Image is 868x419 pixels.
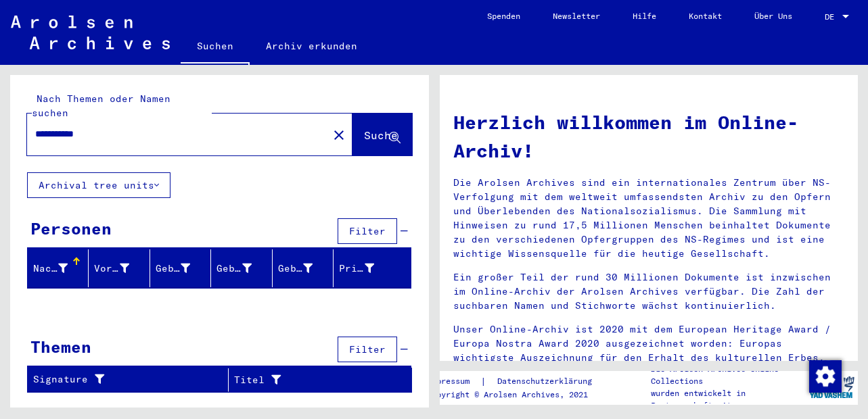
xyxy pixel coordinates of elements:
[325,121,352,148] button: Clear
[156,257,210,279] div: Geburtsname
[32,93,170,119] mat-label: Nach Themen oder Namen suchen
[331,127,347,143] mat-icon: close
[334,249,410,287] mat-header-cell: Prisoner #
[825,12,840,22] span: DE
[453,270,845,313] p: Ein großer Teil der rund 30 Millionen Dokumente ist inzwischen im Online-Archiv der Arolsen Archi...
[339,257,394,279] div: Prisoner #
[11,16,170,49] img: Arolsen_neg.svg
[156,262,190,276] div: Geburtsname
[278,257,333,279] div: Geburtsdatum
[234,373,378,387] div: Titel
[30,216,112,241] div: Personen
[453,176,845,261] p: Die Arolsen Archives sind ein internationales Zentrum über NS-Verfolgung mit dem weltweit umfasse...
[33,262,68,276] div: Nachname
[339,262,373,276] div: Prisoner #
[27,172,170,198] button: Archival tree units
[338,218,397,244] button: Filter
[94,257,149,279] div: Vorname
[364,128,398,142] span: Suche
[808,360,841,392] div: Zustimmung ändern
[234,369,394,391] div: Titel
[352,114,412,155] button: Suche
[427,389,608,401] p: Copyright © Arolsen Archives, 2021
[349,343,386,355] span: Filter
[30,335,91,359] div: Themen
[28,249,89,287] mat-header-cell: Nachname
[33,372,211,387] div: Signature
[349,225,386,237] span: Filter
[181,30,250,65] a: Suchen
[427,374,608,389] div: |
[33,369,228,391] div: Signature
[211,249,272,287] mat-header-cell: Geburt‏
[89,249,150,287] mat-header-cell: Vorname
[250,30,373,62] a: Archiv erkunden
[273,249,334,287] mat-header-cell: Geburtsdatum
[216,262,251,276] div: Geburt‏
[427,374,480,389] a: Impressum
[453,322,845,365] p: Unser Online-Archiv ist 2020 mit dem European Heritage Award / Europa Nostra Award 2020 ausgezeic...
[453,108,845,165] h1: Herzlich willkommen im Online-Archiv!
[486,374,608,389] a: Datenschutzerklärung
[216,257,271,279] div: Geburt‏
[33,257,88,279] div: Nachname
[651,387,806,412] p: wurden entwickelt in Partnerschaft mit
[809,360,842,393] img: Zustimmung ändern
[806,370,857,404] img: yv_logo.png
[278,262,313,276] div: Geburtsdatum
[150,249,211,287] mat-header-cell: Geburtsname
[94,262,129,276] div: Vorname
[338,337,397,362] button: Filter
[651,363,806,387] p: Die Arolsen Archives Online-Collections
